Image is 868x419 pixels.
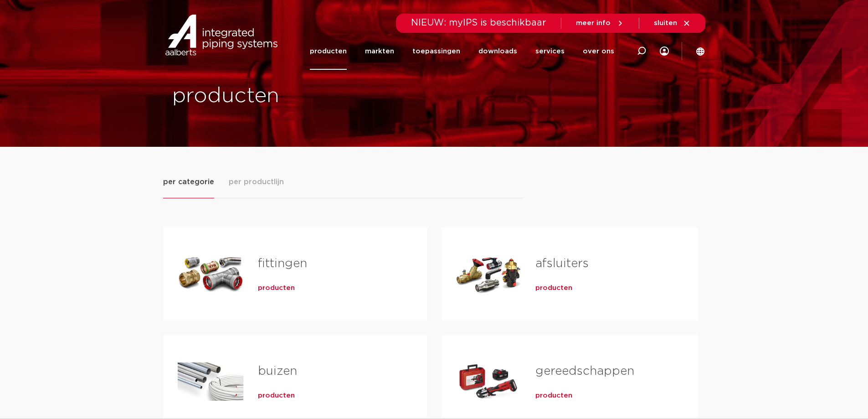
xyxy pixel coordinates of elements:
[535,365,634,377] a: gereedschappen
[535,258,589,269] a: afsluiters
[258,391,295,400] a: producten
[654,20,677,26] span: sluiten
[365,33,394,70] a: markten
[535,33,565,70] a: services
[310,33,614,70] nav: Menu
[583,33,614,70] a: over ons
[258,284,295,293] a: producten
[411,18,546,27] span: NIEUW: myIPS is beschikbaar
[163,176,214,187] span: per categorie
[258,258,307,269] a: fittingen
[310,33,347,70] a: producten
[478,33,517,70] a: downloads
[660,33,669,70] div: my IPS
[576,19,624,27] a: meer info
[535,284,572,293] a: producten
[654,19,691,27] a: sluiten
[229,176,284,187] span: per productlijn
[535,391,572,400] a: producten
[258,365,297,377] a: buizen
[172,82,430,111] h1: producten
[576,20,611,26] span: meer info
[412,33,460,70] a: toepassingen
